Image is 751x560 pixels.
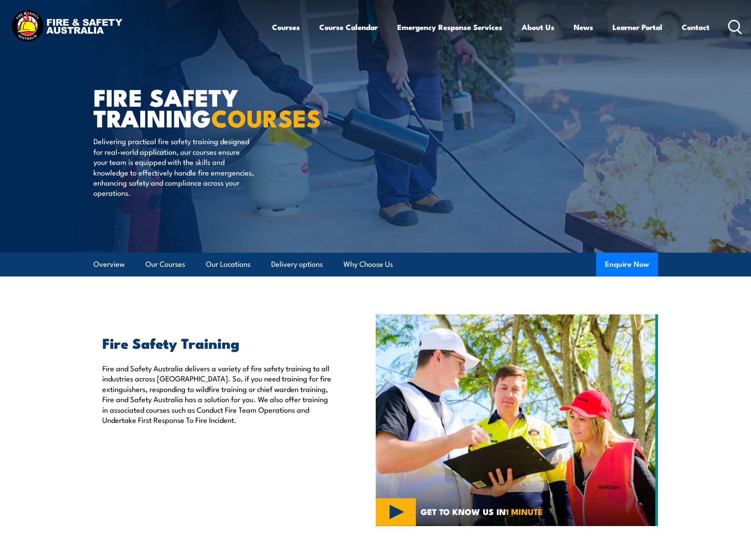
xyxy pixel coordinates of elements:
h2: Fire Safety Training [102,336,335,349]
a: Learner Portal [613,15,662,39]
h1: FIRE SAFETY TRAINING [93,86,311,127]
strong: 1 MINUTE [506,505,543,518]
a: Delivery options [271,253,323,276]
strong: COURSES [211,99,321,135]
a: Why Choose Us [344,253,393,276]
a: Emergency Response Services [397,15,502,39]
a: Contact [682,15,710,39]
a: Our Locations [206,253,250,276]
a: About Us [522,15,554,39]
span: GET TO KNOW US IN [421,508,543,515]
p: Delivering practical fire safety training designed for real-world application, our courses ensure... [93,136,254,198]
a: Course Calendar [319,15,378,39]
a: Our Courses [146,253,185,276]
a: News [574,15,593,39]
button: Enquire Now [596,253,658,276]
a: Overview [93,253,125,276]
a: Courses [272,15,300,39]
img: Fire Safety Training Courses [376,314,658,526]
p: Fire and Safety Australia delivers a variety of fire safety training to all industries across [GE... [102,363,335,425]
